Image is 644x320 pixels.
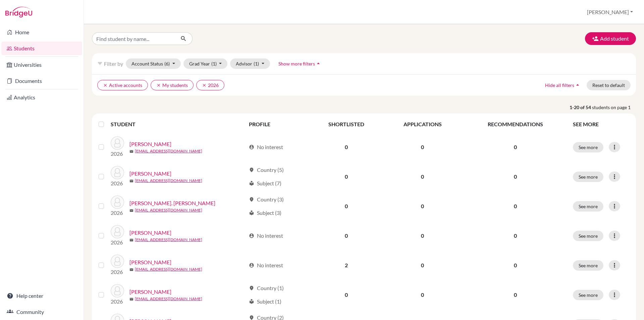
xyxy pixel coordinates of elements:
button: clearMy students [151,80,194,90]
p: 0 [466,173,565,181]
i: arrow_drop_up [315,60,322,67]
button: See more [573,260,603,271]
i: clear [202,83,207,88]
p: 2026 [111,150,124,158]
button: clear2026 [196,80,224,90]
div: Country (1) [249,284,284,292]
span: location_on [249,197,254,202]
span: account_circle [249,144,254,150]
p: 2026 [111,238,124,246]
button: Reset to default [587,80,631,90]
p: 0 [466,232,565,240]
i: clear [156,83,161,88]
span: Show more filters [278,61,315,66]
a: Home [1,26,82,39]
td: 0 [383,221,462,250]
img: Bravo, Joaquin [111,166,124,179]
a: Students [1,42,82,55]
img: Chen, Jinglei [111,225,124,238]
p: 0 [466,202,565,210]
img: Bridge-U [5,7,32,17]
button: Hide all filtersarrow_drop_up [539,80,587,90]
td: 0 [383,132,462,162]
th: SEE MORE [569,116,633,132]
p: 2026 [111,298,124,306]
span: mail [129,268,133,272]
p: 2026 [111,209,124,217]
button: [PERSON_NAME] [584,6,636,18]
a: Universities [1,58,82,72]
button: Grad Year(1) [183,58,228,69]
input: Find student by name... [92,32,175,45]
span: local_library [249,210,254,216]
a: [EMAIL_ADDRESS][DOMAIN_NAME] [135,148,202,154]
span: local_library [249,299,254,304]
div: Country (3) [249,195,284,203]
a: [EMAIL_ADDRESS][DOMAIN_NAME] [135,178,202,184]
img: Chua, Jacob Gabriel [111,255,124,268]
span: location_on [249,167,254,173]
th: RECOMMENDATIONS [462,116,569,132]
strong: 1-20 of 54 [570,104,592,111]
div: No interest [249,143,283,151]
span: (6) [164,61,170,66]
a: [PERSON_NAME]. [PERSON_NAME] [129,199,215,207]
div: Subject (3) [249,209,281,217]
a: Help center [1,289,82,303]
td: 0 [309,191,383,221]
span: location_on [249,285,254,291]
button: See more [573,201,603,212]
button: See more [573,231,603,241]
td: 0 [309,221,383,250]
th: APPLICATIONS [383,116,462,132]
a: Analytics [1,91,82,104]
span: Filter by [104,60,123,67]
p: 2026 [111,179,124,187]
th: SHORTLISTED [309,116,383,132]
a: Community [1,305,82,319]
p: 2026 [111,268,124,276]
th: STUDENT [111,116,245,132]
button: See more [573,290,603,300]
button: clearActive accounts [97,80,148,90]
span: local_library [249,181,254,186]
a: [PERSON_NAME] [129,229,171,237]
span: (1) [211,61,217,66]
div: Subject (7) [249,179,281,187]
span: mail [129,209,133,213]
span: mail [129,179,133,183]
a: [EMAIL_ADDRESS][DOMAIN_NAME] [135,266,202,272]
p: 0 [466,291,565,299]
div: No interest [249,261,283,269]
td: 0 [383,280,462,310]
span: mail [129,149,133,153]
td: 0 [309,280,383,310]
div: No interest [249,232,283,240]
span: account_circle [249,233,254,238]
button: Add student [585,32,636,45]
td: 0 [309,132,383,162]
span: account_circle [249,263,254,268]
a: [PERSON_NAME] [129,288,171,296]
p: 0 [466,143,565,151]
a: [PERSON_NAME] [129,258,171,266]
button: See more [573,172,603,182]
span: (1) [254,61,259,66]
button: Advisor(1) [230,58,270,69]
td: 0 [309,162,383,191]
span: mail [129,238,133,242]
img: Castaneda, Ma. Tenisha [111,195,124,209]
td: 0 [383,162,462,191]
th: PROFILE [245,116,309,132]
button: Account Status(6) [126,58,181,69]
span: Hide all filters [545,82,574,88]
span: mail [129,297,133,301]
i: arrow_drop_up [574,82,581,88]
td: 0 [383,250,462,280]
a: [PERSON_NAME] [129,170,171,178]
img: Cuasay, Nicole [111,284,124,298]
button: See more [573,142,603,152]
i: filter_list [97,61,103,66]
span: students on page 1 [592,104,636,111]
td: 2 [309,250,383,280]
